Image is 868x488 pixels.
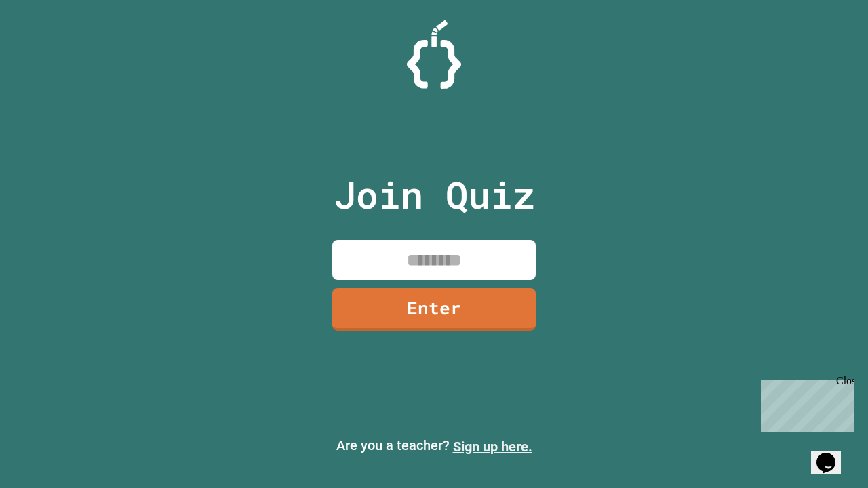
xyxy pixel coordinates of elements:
iframe: chat widget [755,375,854,432]
img: Logo.svg [407,20,461,89]
a: Enter [332,288,536,331]
div: Chat with us now!Close [5,5,94,86]
p: Are you a teacher? [11,435,857,457]
iframe: chat widget [811,434,854,474]
p: Join Quiz [334,167,535,223]
a: Sign up here. [453,439,532,455]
